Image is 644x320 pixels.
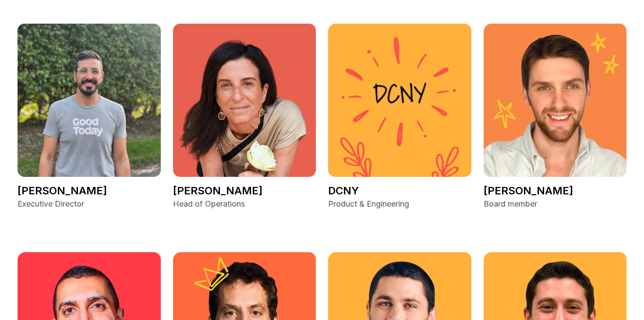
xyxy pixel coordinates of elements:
[484,184,627,198] p: [PERSON_NAME]
[18,184,161,198] p: [PERSON_NAME]
[18,24,161,177] img: Moses Abudarham
[328,184,471,198] p: DCNY
[173,24,316,177] img: Robin Wolfe
[173,184,316,198] p: [PERSON_NAME]
[328,24,471,177] img: DCNY
[328,198,471,210] p: Product & Engineering
[18,198,161,210] p: Executive Director
[484,24,627,177] img: Joe Teplow
[173,198,316,210] p: Head of Operations
[484,198,627,210] p: Board member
